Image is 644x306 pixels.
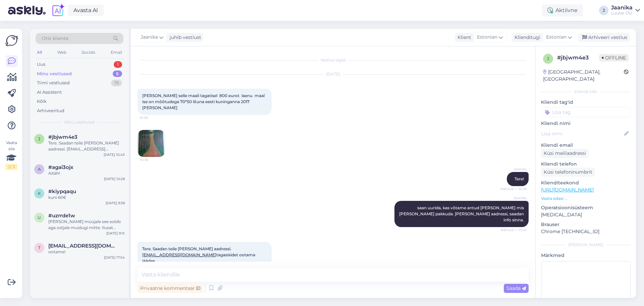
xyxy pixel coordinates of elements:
div: J [599,6,608,15]
span: j [547,56,549,61]
div: [DATE] [138,71,529,77]
span: j [38,136,40,141]
span: Otsi kliente [42,35,68,42]
div: [DATE] 9:38 [106,201,125,206]
p: Vaata edasi ... [541,195,631,202]
div: Arhiveeri vestlus [578,33,630,42]
div: Tiimi vestlused [37,80,70,86]
span: Jaanika [501,195,527,201]
div: [DATE] 9:15 [106,231,125,236]
div: Minu vestlused [37,71,72,77]
span: #jbjwm4e3 [48,134,77,140]
a: [URL][DOMAIN_NAME] [541,187,594,193]
div: Socials [80,48,97,57]
a: Avasta AI [68,5,104,16]
span: talvitein@gmail.com [48,243,118,249]
img: Attachment [138,130,165,157]
span: Saada [506,285,526,291]
div: [PERSON_NAME] müüjale see sobib aga ostjale muidugi mitte. Ilusat päeva! [48,219,125,231]
div: Jaanika [611,5,633,10]
div: Web [56,48,68,57]
span: #agai3ojx [48,164,73,170]
p: Operatsioonisüsteem [541,204,631,211]
p: Kliendi nimi [541,120,631,127]
div: [GEOGRAPHIC_DATA], [GEOGRAPHIC_DATA] [543,69,624,83]
div: Küsi telefoninumbrit [541,168,595,177]
div: All [36,48,43,57]
div: [DATE] 10:43 [104,152,125,157]
p: Klienditeekond [541,179,631,186]
span: Nähtud ✓ 10:41 [501,227,527,232]
p: Kliendi tag'id [541,99,631,106]
input: Lisa nimi [541,130,623,137]
div: 2 / 3 [5,164,17,170]
div: Küsi meiliaadressi [541,149,589,158]
p: Chrome [TECHNICAL_ID] [541,228,631,235]
span: Tere! [515,176,524,181]
span: saan uurida, kas võtame antud [PERSON_NAME] mis [PERSON_NAME] pakkuda. [PERSON_NAME] aadressi, sa... [399,205,525,222]
span: 10:38 [140,115,165,120]
span: Jaanika [141,34,158,41]
div: 19 [111,80,122,86]
div: ootame! [48,249,125,255]
input: Lisa tag [541,107,631,117]
div: Kõik [37,98,47,105]
p: Märkmed [541,252,631,259]
div: [PERSON_NAME] [541,242,631,248]
div: Tere. Saadan teile [PERSON_NAME] aadressi. [EMAIL_ADDRESS][DOMAIN_NAME] tagasisidet ootama jäädes [48,140,125,152]
span: Offline [599,54,629,61]
span: Minu vestlused [64,119,95,125]
p: Kliendi email [541,142,631,149]
div: juhib vestlust [167,34,201,41]
span: Estonian [546,34,567,41]
a: [EMAIL_ADDRESS][DOMAIN_NAME] [142,252,216,257]
span: a [38,167,41,172]
div: Aitäh! [48,170,125,176]
span: t [38,245,41,250]
div: 5 [113,71,122,77]
div: Luutar OÜ [611,10,633,16]
span: Jaanika [501,167,527,172]
div: Kliendi info [541,89,631,95]
div: Uus [37,61,45,68]
div: Klient [455,34,471,41]
span: [PERSON_NAME] selle maali tagatisel 800 eurot laenu maal ise on mõõtudega 70*50 lõuna eesti kunin... [142,93,266,110]
span: u [38,215,41,220]
div: Privaatne kommentaar [138,284,203,293]
div: [DATE] 17:54 [104,255,125,260]
span: #kiypqaqu [48,188,76,194]
img: explore-ai [51,3,65,17]
span: 10:38 [140,157,165,162]
div: Klienditugi [512,34,540,41]
div: [DATE] 10:28 [104,176,125,181]
span: k [38,191,41,196]
div: Vestlus algas [138,57,529,63]
span: Nähtud ✓ 10:39 [500,186,527,191]
a: JaanikaLuutar OÜ [611,5,640,16]
p: Kliendi telefon [541,161,631,168]
div: AI Assistent [37,89,62,96]
div: Arhiveeritud [37,107,64,114]
div: Aktiivne [542,4,583,16]
span: Tere. Saadan teile [PERSON_NAME] aadressi. tagasisidet ootama jäädes [142,246,256,263]
div: Email [109,48,123,57]
p: Brauser [541,221,631,228]
div: kuni 60€ [48,194,125,201]
div: 1 [114,61,122,68]
img: Askly Logo [5,34,18,47]
div: Vaata siia [5,140,17,170]
span: Estonian [477,34,497,41]
div: # jbjwm4e3 [557,54,599,62]
span: #uzrrde1w [48,213,75,219]
p: [MEDICAL_DATA] [541,211,631,218]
